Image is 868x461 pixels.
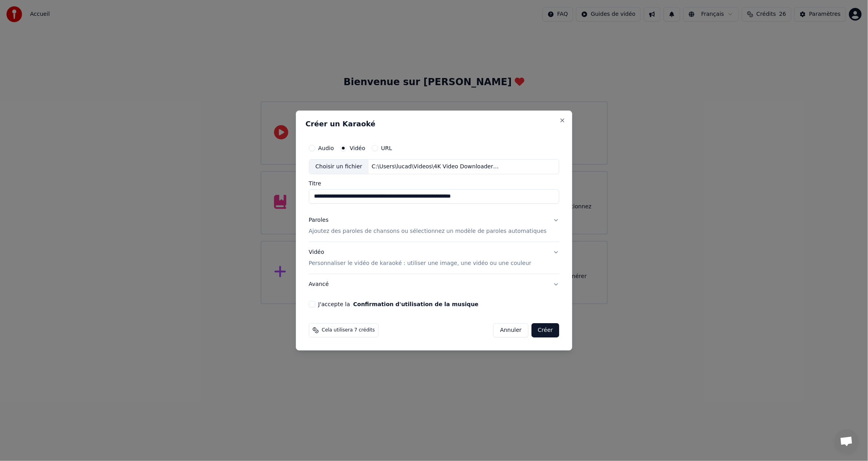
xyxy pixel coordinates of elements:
[309,248,531,267] div: Vidéo
[309,274,560,295] button: Avancé
[318,301,478,307] label: J'accepte la
[350,145,365,151] label: Vidéo
[322,327,375,333] span: Cela utilisera 7 crédits
[353,301,478,307] button: J'accepte la
[309,216,329,224] div: Paroles
[306,120,563,128] h2: Créer un Karaoké
[494,323,528,337] button: Annuler
[369,163,503,171] div: C:\Users\lucad\Videos\4K Video Downloader+\[PERSON_NAME] - Wildberry Lillet Remix feat. Juju (Off...
[309,227,547,235] p: Ajoutez des paroles de chansons ou sélectionnez un modèle de paroles automatiques
[309,181,560,186] label: Titre
[309,210,560,242] button: ParolesAjoutez des paroles de chansons ou sélectionnez un modèle de paroles automatiques
[381,145,392,151] label: URL
[318,145,334,151] label: Audio
[531,323,559,337] button: Créer
[309,160,369,174] div: Choisir un fichier
[309,259,531,267] p: Personnaliser le vidéo de karaoké : utiliser une image, une vidéo ou une couleur
[309,242,560,274] button: VidéoPersonnaliser le vidéo de karaoké : utiliser une image, une vidéo ou une couleur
